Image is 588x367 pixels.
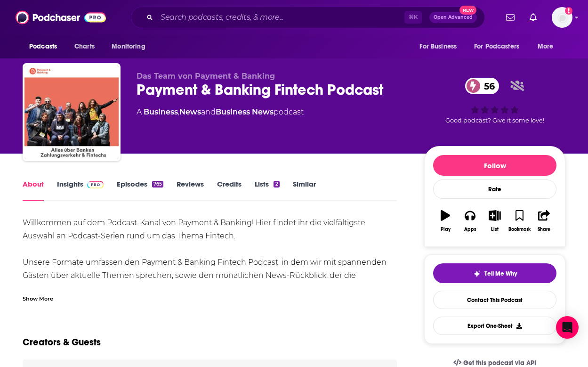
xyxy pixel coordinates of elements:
[434,15,473,20] span: Open Advanced
[552,7,572,28] button: Show profile menu
[413,38,468,56] button: open menu
[433,317,556,335] button: Export One-Sheet
[23,38,69,56] button: open menu
[419,40,457,53] span: For Business
[433,263,556,283] button: tell me why sparkleTell Me Why
[433,291,556,309] a: Contact This Podcast
[131,7,485,28] div: Search podcasts, credits, & more...
[23,336,101,348] h2: Creators & Guests
[507,204,532,238] button: Bookmark
[152,181,163,188] div: 765
[526,9,540,25] a: Show notifications dropdown
[508,227,531,232] div: Bookmark
[144,107,178,116] a: Business
[201,107,216,116] span: and
[468,38,533,56] button: open menu
[538,227,550,232] div: Share
[179,107,201,116] a: News
[433,204,458,238] button: Play
[74,40,95,53] span: Charts
[24,65,119,159] img: Payment & Banking Fintech Podcast
[178,107,179,116] span: ,
[424,72,565,130] div: 56Good podcast? Give it some love!
[433,155,556,176] button: Follow
[556,316,579,339] div: Open Intercom Messenger
[23,179,44,201] a: About
[474,40,519,53] span: For Podcasters
[552,7,572,28] span: Logged in as notablypr2
[491,227,499,232] div: List
[531,38,565,56] button: open menu
[137,72,275,81] span: Das Team von Payment & Banking
[216,107,274,116] a: Business News
[29,40,57,53] span: Podcasts
[565,7,572,15] svg: Add a profile image
[445,117,544,124] span: Good podcast? Give it some love!
[57,179,104,201] a: InsightsPodchaser Pro
[157,10,404,25] input: Search podcasts, credits, & more...
[177,179,204,201] a: Reviews
[483,204,507,238] button: List
[429,12,477,23] button: Open AdvancedNew
[217,179,242,201] a: Credits
[87,181,104,188] img: Podchaser Pro
[502,9,518,25] a: Show notifications dropdown
[465,78,499,94] a: 56
[458,204,482,238] button: Apps
[105,38,157,56] button: open menu
[117,179,163,201] a: Episodes765
[112,40,145,53] span: Monitoring
[293,179,316,201] a: Similar
[433,179,556,199] div: Rate
[16,8,106,26] img: Podchaser - Follow, Share and Rate Podcasts
[404,11,422,24] span: ⌘ K
[532,204,556,238] button: Share
[463,359,536,367] span: Get this podcast via API
[552,7,572,28] img: User Profile
[484,270,517,277] span: Tell Me Why
[475,78,499,94] span: 56
[459,6,476,15] span: New
[137,106,304,118] div: A podcast
[255,179,279,201] a: Lists2
[68,38,100,56] a: Charts
[441,227,451,232] div: Play
[473,270,481,277] img: tell me why sparkle
[538,40,554,53] span: More
[464,227,476,232] div: Apps
[274,181,279,188] div: 2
